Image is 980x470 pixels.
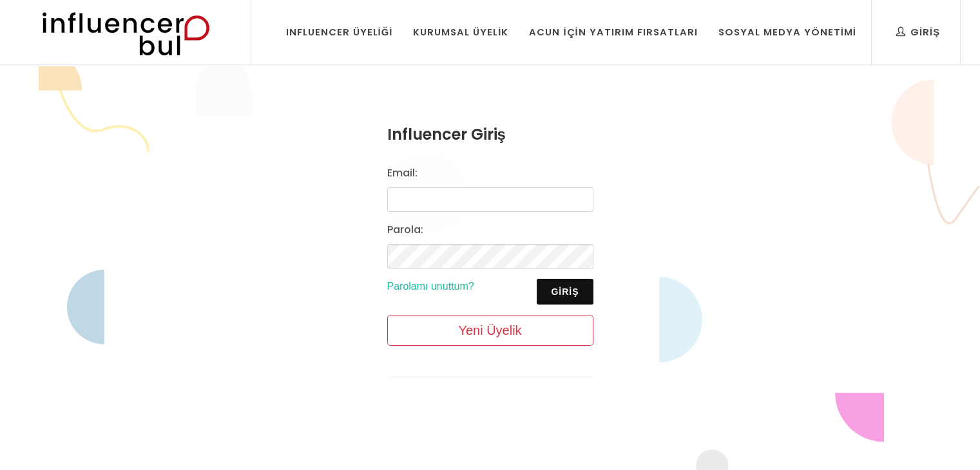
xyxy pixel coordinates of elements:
label: Email: [387,165,418,181]
div: Kurumsal Üyelik [413,25,508,39]
button: Giriş [537,279,593,305]
h3: Influencer Giriş [387,123,593,146]
div: Giriş [896,25,940,39]
a: Parolamı unuttum? [387,281,474,292]
div: Acun İçin Yatırım Fırsatları [529,25,697,39]
label: Parola: [387,222,423,238]
a: Yeni Üyelik [387,315,593,346]
div: Influencer Üyeliği [286,25,393,39]
div: Sosyal Medya Yönetimi [718,25,856,39]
